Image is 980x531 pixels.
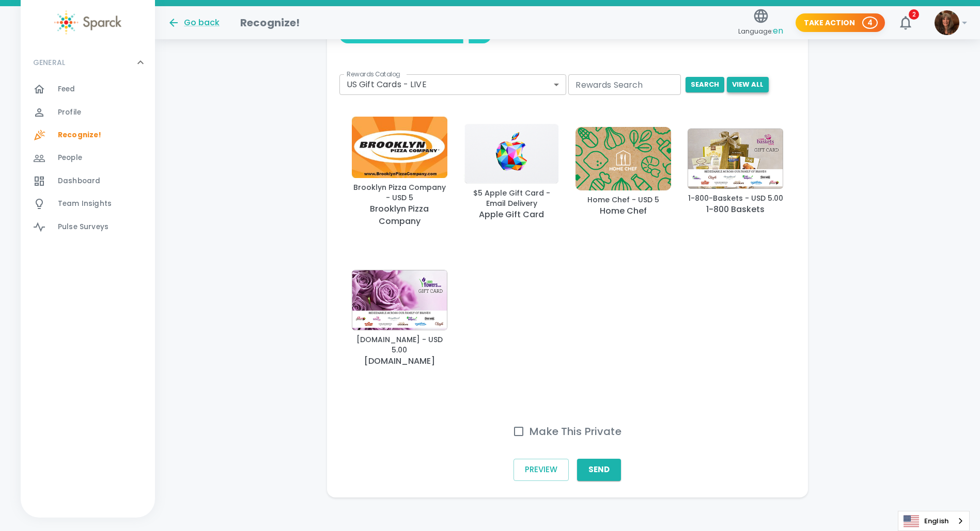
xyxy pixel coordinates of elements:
p: [DOMAIN_NAME] [364,355,435,367]
img: Sparck logo [54,10,121,35]
p: Home Chef - USD 5 [587,195,659,205]
a: Dashboard [21,170,155,192]
button: $5 Apple Gift Card - Email Delivery$5 Apple Gift Card - Email DeliveryApple Gift Card [460,103,564,242]
h6: Make This Private [530,423,621,440]
span: Pulse Surveys [58,222,108,232]
span: Profile [58,107,81,118]
span: Dashboard [58,176,100,186]
a: English [898,511,969,530]
button: search [686,77,724,93]
aside: Language selected: English [898,511,970,531]
p: $5 Apple Gift Card - Email Delivery [464,188,559,208]
p: Brooklyn Pizza Company [352,203,447,228]
span: Recognize! [58,130,102,140]
div: GENERAL [21,78,155,243]
img: 1-800-Baskets - USD 5.00 [688,128,783,189]
p: [DOMAIN_NAME] - USD 5.00 [352,334,447,355]
img: 1-800-Flowers.com - USD 5.00 [352,270,447,330]
button: 2 [893,10,918,35]
a: Team Insights [21,192,155,215]
button: Preview [514,459,569,480]
button: Go back [167,17,220,29]
a: Sparck logo [21,10,155,35]
p: 1-800-Baskets - USD 5.00 [688,193,783,203]
a: Profile [21,101,155,124]
div: GENERAL [21,47,155,78]
p: 1-800 Baskets [706,203,765,216]
div: US Gift Cards - LIVE [339,74,567,95]
label: Rewards Catalog [347,70,400,78]
button: Brooklyn Pizza Company - USD 5Brooklyn Pizza Company - USD 5Brooklyn Pizza Company [348,103,452,242]
span: Feed [58,84,75,94]
button: 1-800-Flowers.com - USD 5.00[DOMAIN_NAME] - USD 5.00[DOMAIN_NAME] [348,249,452,388]
p: 4 [867,18,873,28]
a: People [21,147,155,169]
span: Team Insights [58,199,112,209]
img: $5 Apple Gift Card - Email Delivery [464,123,559,183]
a: Recognize! [21,124,155,147]
a: Feed [21,78,155,101]
div: Language [898,511,970,531]
p: Home Chef [600,205,647,217]
p: GENERAL [33,57,65,68]
span: en [773,25,783,37]
button: Language:en [734,5,787,41]
input: Search from our Store [568,74,681,95]
p: Apple Gift Card [479,208,544,221]
button: 1-800-Baskets - USD 5.001-800-Baskets - USD 5.001-800 Baskets [683,103,787,242]
img: Brooklyn Pizza Company - USD 5 [352,117,447,178]
button: View All [727,77,769,93]
img: Picture of Louann [935,10,959,35]
h1: Recognize! [240,14,300,31]
span: People [58,153,82,163]
p: Brooklyn Pizza Company - USD 5 [352,182,447,203]
a: Pulse Surveys [21,216,155,238]
img: Home Chef - USD 5 [575,127,671,190]
button: Home Chef - USD 5Home Chef - USD 5Home Chef [571,103,675,242]
button: Send [577,459,621,480]
span: 2 [909,9,919,20]
button: Take Action 4 [796,13,885,33]
span: Language: [738,24,783,38]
